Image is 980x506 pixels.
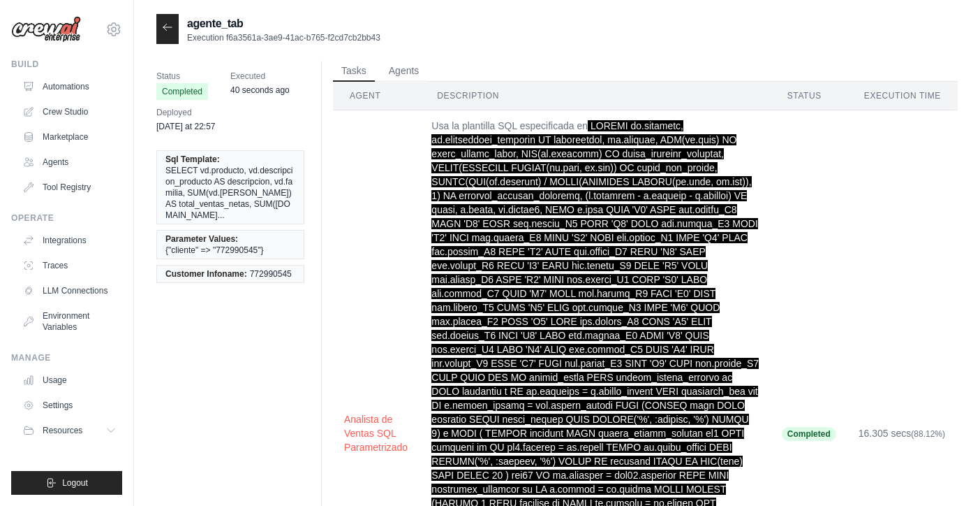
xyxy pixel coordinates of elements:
[230,69,290,83] span: Executed
[11,16,81,43] img: Logo
[165,154,220,165] span: Sql Template:
[11,59,122,70] div: Build
[420,82,770,110] th: Description
[156,69,208,83] span: Status
[17,305,122,338] a: Environment Variables
[17,126,122,148] a: Marketplace
[43,425,82,436] span: Resources
[62,477,88,489] span: Logout
[11,471,122,495] button: Logout
[17,369,122,391] a: Usage
[771,82,847,110] th: Status
[911,429,945,439] span: (88.12%)
[165,233,238,245] span: Parameter Values:
[17,101,122,123] a: Crew Studio
[187,15,380,32] h2: agente_tab
[230,85,290,95] time: September 1, 2025 at 14:52 GMT-4
[17,176,122,198] a: Tool Registry
[782,427,836,441] span: Completed
[17,75,122,98] a: Automations
[165,245,264,256] span: {"cliente" => "772990545"}
[333,61,375,82] button: Tasks
[17,151,122,173] a: Agents
[17,394,122,417] a: Settings
[17,280,122,302] a: LLM Connections
[333,82,420,110] th: Agent
[156,106,216,120] span: Deployed
[187,32,380,43] p: Execution f6a3561a-3ae9-41ac-b765-f2cd7cb2bb43
[11,352,122,363] div: Manage
[250,268,292,280] span: 772990545
[17,419,122,442] button: Resources
[847,82,958,110] th: Execution Time
[156,83,208,100] span: Completed
[17,229,122,252] a: Integrations
[156,122,216,131] time: August 28, 2025 at 22:57 GMT-4
[165,165,295,221] span: SELECT vd.producto, vd.descripcion_producto AS descripcion, vd.familia, SUM(vd.[PERSON_NAME]) AS ...
[165,268,247,280] span: Customer Infoname:
[11,212,122,224] div: Operate
[17,254,122,277] a: Traces
[380,61,428,82] button: Agents
[344,412,409,454] button: Analista de Ventas SQL Parametrizado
